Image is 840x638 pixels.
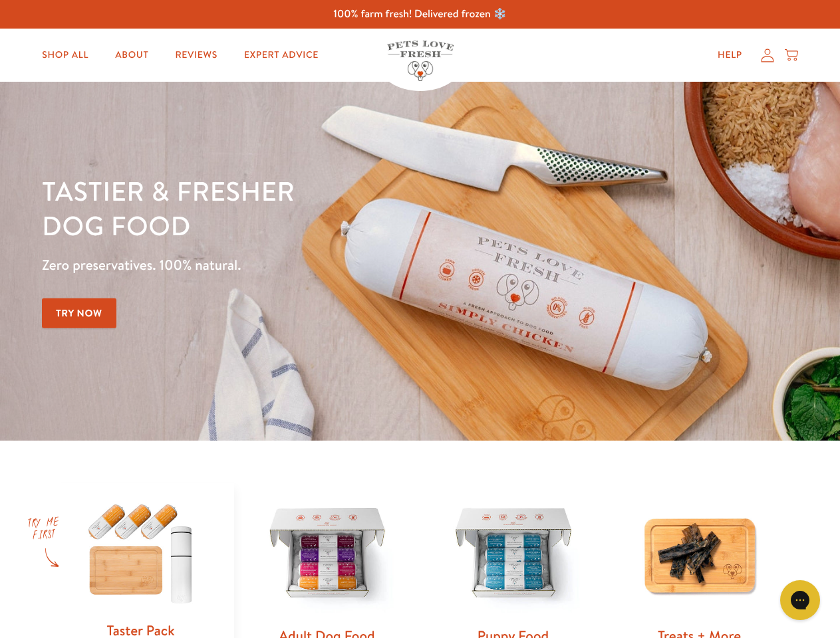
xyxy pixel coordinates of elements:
[104,42,159,68] a: About
[42,253,546,277] p: Zero preservatives. 100% natural.
[164,42,227,68] a: Reviews
[233,42,329,68] a: Expert Advice
[707,42,753,68] a: Help
[31,42,99,68] a: Shop All
[387,41,454,81] img: Pets Love Fresh
[42,173,546,243] h1: Tastier & fresher dog food
[42,298,116,328] a: Try Now
[773,576,827,625] iframe: Gorgias live chat messenger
